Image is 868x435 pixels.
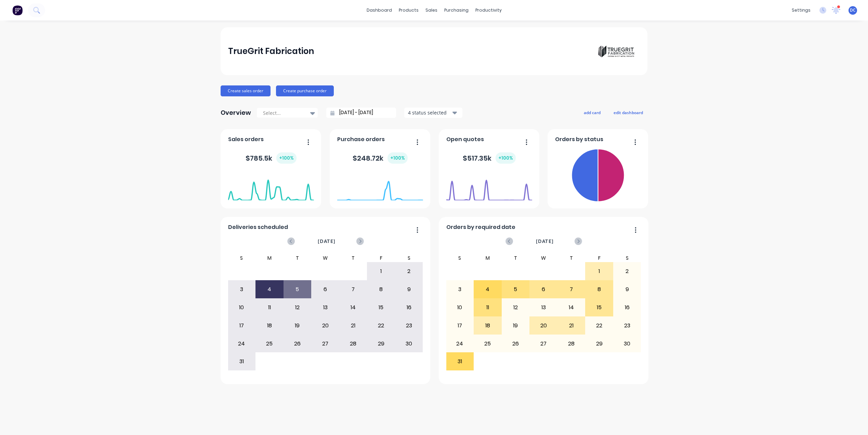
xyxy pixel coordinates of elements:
[228,254,256,262] div: S
[614,281,641,298] div: 9
[474,299,501,316] div: 11
[395,335,423,352] div: 30
[228,44,314,58] div: TrueGrit Fabrication
[256,317,283,334] div: 18
[276,152,297,164] div: + 100 %
[558,317,585,334] div: 21
[228,317,255,334] div: 17
[474,281,501,298] div: 4
[339,254,367,262] div: T
[228,223,288,231] span: Deliveries scheduled
[395,263,423,280] div: 2
[586,335,613,352] div: 29
[446,281,474,298] div: 3
[311,254,339,262] div: W
[530,335,557,352] div: 27
[367,281,395,298] div: 8
[340,299,367,316] div: 14
[502,317,529,334] div: 19
[228,135,264,144] span: Sales orders
[367,299,395,316] div: 15
[228,353,255,370] div: 31
[558,281,585,298] div: 7
[558,299,585,316] div: 14
[395,281,423,298] div: 9
[12,5,23,15] img: Factory
[579,108,605,117] button: add card
[474,317,501,334] div: 18
[463,152,516,164] div: $ 517.35k
[395,299,423,316] div: 16
[474,335,501,352] div: 25
[614,335,641,352] div: 30
[502,281,529,298] div: 5
[353,152,408,164] div: $ 248.72k
[536,237,554,245] span: [DATE]
[276,85,334,96] button: Create purchase order
[256,335,283,352] div: 25
[387,152,408,164] div: + 100 %
[284,335,311,352] div: 26
[502,299,529,316] div: 12
[502,254,530,262] div: T
[284,254,312,262] div: T
[221,85,271,96] button: Create sales order
[284,317,311,334] div: 19
[340,317,367,334] div: 21
[850,7,856,13] span: DC
[363,5,395,15] a: dashboard
[446,335,474,352] div: 24
[367,254,395,262] div: F
[446,135,484,144] span: Open quotes
[614,299,641,316] div: 16
[609,108,647,117] button: edit dashboard
[530,299,557,316] div: 13
[340,281,367,298] div: 7
[446,254,474,262] div: S
[256,281,283,298] div: 4
[530,317,557,334] div: 20
[228,335,255,352] div: 24
[502,335,529,352] div: 26
[613,254,641,262] div: S
[408,109,451,116] div: 4 status selected
[441,5,472,15] div: purchasing
[312,299,339,316] div: 13
[404,108,462,118] button: 4 status selected
[558,335,585,352] div: 28
[422,5,441,15] div: sales
[284,299,311,316] div: 12
[474,254,502,262] div: M
[367,335,395,352] div: 29
[340,335,367,352] div: 28
[284,281,311,298] div: 5
[312,281,339,298] div: 6
[446,317,474,334] div: 17
[318,237,336,245] span: [DATE]
[496,152,516,164] div: + 100 %
[221,106,251,120] div: Overview
[395,5,422,15] div: products
[555,135,603,144] span: Orders by status
[256,299,283,316] div: 11
[337,135,385,144] span: Purchase orders
[367,317,395,334] div: 22
[228,281,255,298] div: 3
[395,317,423,334] div: 23
[586,263,613,280] div: 1
[586,281,613,298] div: 8
[529,254,557,262] div: W
[586,317,613,334] div: 22
[557,254,586,262] div: T
[586,299,613,316] div: 15
[472,5,505,15] div: productivity
[312,335,339,352] div: 27
[592,27,640,75] img: TrueGrit Fabrication
[614,263,641,280] div: 2
[367,263,395,280] div: 1
[530,281,557,298] div: 6
[585,254,613,262] div: F
[446,353,474,370] div: 31
[246,152,297,164] div: $ 785.5k
[312,317,339,334] div: 20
